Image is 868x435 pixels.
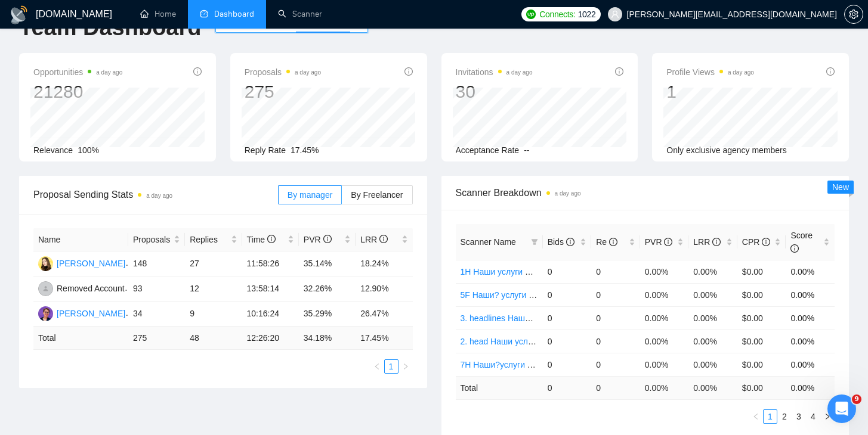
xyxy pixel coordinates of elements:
[33,327,128,350] td: Total
[242,276,299,302] td: 13:58:14
[185,251,242,276] td: 27
[456,376,543,399] td: Total
[591,376,640,399] td: 0
[824,413,831,420] span: right
[33,145,73,155] span: Relevance
[786,306,835,330] td: 0.00%
[356,276,412,302] td: 12.90%
[456,80,533,103] div: 30
[790,244,799,253] span: info-circle
[96,69,122,76] time: a day ago
[526,10,536,19] img: upwork-logo.png
[299,302,356,327] td: 35.29%
[615,67,623,76] span: info-circle
[304,235,332,244] span: PVR
[38,256,53,271] img: VM
[790,231,813,253] span: Score
[38,308,125,318] a: NV[PERSON_NAME]
[356,327,412,350] td: 17.45 %
[688,330,737,353] td: 0.00%
[399,359,413,374] li: Next Page
[185,302,242,327] td: 9
[764,410,777,423] a: 1
[245,80,321,103] div: 275
[461,267,567,276] a: 1H Наши услуги + наша ЦА
[242,327,299,350] td: 12:26:20
[543,330,592,353] td: 0
[404,67,413,76] span: info-circle
[688,353,737,376] td: 0.00%
[786,283,835,306] td: 0.00%
[128,276,185,302] td: 93
[33,187,278,202] span: Proposal Sending Stats
[555,190,581,197] time: a day ago
[609,238,617,246] span: info-circle
[566,238,574,246] span: info-circle
[247,235,276,244] span: Time
[379,235,388,243] span: info-circle
[185,276,242,302] td: 12
[543,376,592,399] td: 0
[786,260,835,283] td: 0.00%
[737,306,786,330] td: $0.00
[749,409,763,424] button: left
[38,258,125,268] a: VM[PERSON_NAME]
[461,313,696,323] a: 3. headlines Наши услуги + не известна ЦА (минус наша ЦА)
[807,410,820,423] a: 4
[78,145,99,155] span: 100%
[786,330,835,353] td: 0.00%
[640,376,689,399] td: 0.00 %
[664,238,672,246] span: info-circle
[742,237,770,247] span: CPR
[360,235,388,244] span: LRR
[543,260,592,283] td: 0
[844,10,863,19] a: setting
[792,410,805,423] a: 3
[596,237,617,247] span: Re
[640,353,689,376] td: 0.00%
[461,360,619,369] a: 7H Наши?услуги + ?ЦА (минус наша ЦА)
[778,410,791,423] a: 2
[688,283,737,306] td: 0.00%
[543,306,592,330] td: 0
[820,409,835,424] button: right
[38,306,53,321] img: NV
[57,257,125,270] div: [PERSON_NAME]
[640,260,689,283] td: 0.00%
[133,233,171,246] span: Proposals
[140,9,176,19] a: homeHome
[370,359,384,374] li: Previous Page
[548,237,574,247] span: Bids
[611,10,619,18] span: user
[506,69,533,76] time: a day ago
[278,9,322,19] a: searchScanner
[291,145,319,155] span: 17.45%
[190,233,228,246] span: Replies
[356,251,412,276] td: 18.24%
[461,290,571,300] a: 5F Наши? услуги + наша ЦА
[299,276,356,302] td: 32.26%
[529,233,540,251] span: filter
[827,394,856,423] iframe: Intercom live chat
[370,359,384,374] button: left
[792,409,806,424] li: 3
[38,281,53,296] img: RA
[852,394,861,404] span: 9
[688,260,737,283] td: 0.00%
[777,409,792,424] li: 2
[461,237,516,247] span: Scanner Name
[591,330,640,353] td: 0
[128,251,185,276] td: 148
[749,409,763,424] li: Previous Page
[399,359,413,374] button: right
[33,228,128,251] th: Name
[786,353,835,376] td: 0.00%
[10,5,29,24] img: logo
[524,145,529,155] span: --
[543,283,592,306] td: 0
[57,307,125,320] div: [PERSON_NAME]
[688,306,737,330] td: 0.00%
[33,65,122,79] span: Opportunities
[832,182,849,192] span: New
[640,306,689,330] td: 0.00%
